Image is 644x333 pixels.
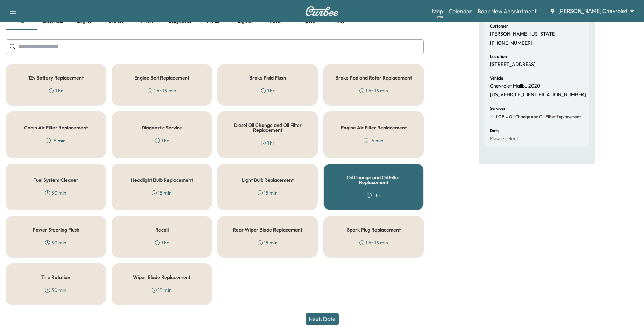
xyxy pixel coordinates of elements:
h6: Location [490,54,507,59]
h5: Brake Pad and Rotor Replacement [335,75,412,80]
div: 1 hr [155,239,169,246]
button: Next: Date [306,313,339,325]
div: 15 min [258,189,278,196]
span: LOF [496,114,504,120]
h6: Date [490,129,499,133]
h5: Wiper Blade Replacement [133,275,191,280]
div: 1 hr [155,137,169,144]
div: 15 min [46,137,66,144]
div: 1 hr [367,192,381,199]
p: Chevrolet Malibu 2020 [490,83,540,89]
div: 1 hr 15 min [359,239,388,246]
span: [PERSON_NAME] Chevrolet [558,7,627,15]
div: 15 min [258,239,278,246]
h5: Oil Change and Oil Filter Replacement [335,175,412,185]
div: 1 hr [49,87,63,94]
h5: Spark Plug Replacement [347,227,401,232]
h5: Diagnostic Service [142,125,182,130]
p: [STREET_ADDRESS] [490,61,536,68]
h5: Headlight Bulb Replacement [131,177,193,182]
div: 30 min [45,239,66,246]
div: 30 min [45,287,66,294]
p: [PERSON_NAME] [US_STATE] [490,31,557,37]
h5: Tire Rotation [41,275,70,280]
h5: Light Bulb Replacement [242,177,294,182]
div: 15 min [152,287,172,294]
h6: Services [490,106,505,111]
h6: Customer [490,24,508,28]
h5: Rear Wiper Blade Replacement [233,227,302,232]
div: 1 hr [261,139,275,146]
a: Calendar [449,7,472,15]
a: MapBeta [432,7,443,15]
h5: Diesel Oil Change and Oil Filter Replacement [229,123,306,133]
img: Curbee Logo [305,6,339,16]
div: 1 hr 15 min [359,87,388,94]
div: 15 min [364,137,384,144]
h5: Power Steering Flush [33,227,79,232]
p: [PHONE_NUMBER] [490,40,532,46]
h5: 12v Battery Replacement [28,75,84,80]
h6: Vehicle [490,76,503,80]
div: 1 hr 15 min [148,87,176,94]
p: Please select [490,136,518,142]
div: 15 min [152,189,172,196]
h5: Engine Belt Replacement [134,75,189,80]
div: Beta [436,14,443,20]
h5: Cabin Air Filter Replacement [24,125,88,130]
p: [US_VEHICLE_IDENTIFICATION_NUMBER] [490,92,586,98]
a: Book New Appointment [478,7,537,15]
span: Oil Change and Oil Filter Replacement [508,114,581,120]
h5: Fuel System Cleaner [33,177,78,182]
div: 1 hr [261,87,275,94]
div: 30 min [45,189,66,196]
h5: Recall [155,227,169,232]
h5: Engine Air Filter Replacement [341,125,407,130]
h5: Brake Fluid Flush [249,75,286,80]
span: - [504,113,508,120]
